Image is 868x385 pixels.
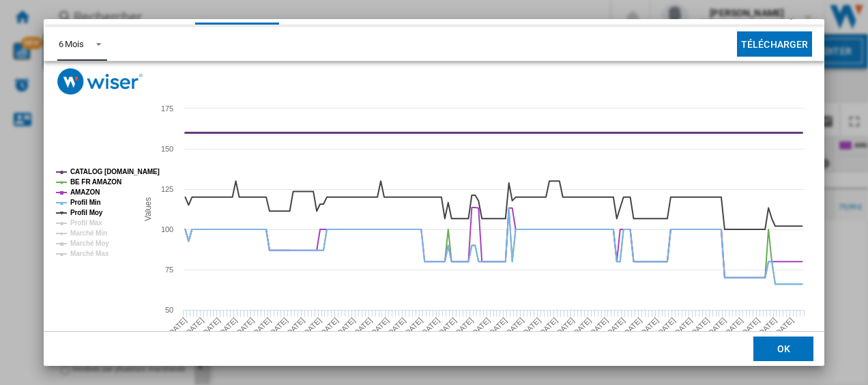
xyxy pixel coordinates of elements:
tspan: 75 [165,266,173,274]
tspan: [DATE] [688,316,710,339]
tspan: [DATE] [166,316,188,339]
tspan: [DATE] [233,316,255,339]
tspan: [DATE] [654,316,677,339]
tspan: [DATE] [738,316,761,339]
tspan: [DATE] [435,316,458,339]
tspan: [DATE] [368,316,390,339]
tspan: AMAZON [70,188,100,196]
tspan: [DATE] [452,316,474,339]
md-dialog: Product popup [44,19,825,366]
img: logo_wiser_300x94.png [57,68,143,95]
tspan: [DATE] [722,316,744,339]
tspan: [DATE] [385,316,407,339]
tspan: [DATE] [519,316,542,339]
tspan: Marché Min [70,229,107,237]
tspan: 150 [161,145,173,153]
tspan: Profil Max [70,219,102,227]
tspan: [DATE] [469,316,491,339]
button: OK [753,337,813,361]
tspan: Profil Min [70,199,101,206]
tspan: 175 [161,104,173,113]
tspan: [DATE] [283,316,306,339]
tspan: Profil Moy [70,209,103,216]
tspan: [DATE] [199,316,222,339]
tspan: [DATE] [570,316,592,339]
tspan: [DATE] [536,316,559,339]
tspan: 125 [161,185,173,193]
tspan: Marché Max [70,250,109,257]
tspan: [DATE] [671,316,694,339]
tspan: [DATE] [553,316,576,339]
tspan: Marché Moy [70,240,109,247]
tspan: [DATE] [250,316,272,339]
tspan: [DATE] [772,316,795,339]
tspan: [DATE] [637,316,660,339]
tspan: 100 [161,225,173,233]
tspan: [DATE] [604,316,626,339]
tspan: [DATE] [216,316,239,339]
tspan: [DATE] [705,316,727,339]
tspan: [DATE] [300,316,323,339]
tspan: BE FR AMAZON [70,178,121,186]
tspan: Values [143,197,152,221]
tspan: [DATE] [401,316,424,339]
tspan: [DATE] [755,316,778,339]
tspan: [DATE] [317,316,340,339]
tspan: [DATE] [620,316,643,339]
tspan: [DATE] [587,316,609,339]
tspan: [DATE] [503,316,525,339]
tspan: 50 [165,306,173,314]
tspan: [DATE] [418,316,441,339]
div: 6 Mois [59,39,84,49]
tspan: [DATE] [267,316,289,339]
button: Télécharger [737,31,813,57]
tspan: CATALOG [DOMAIN_NAME] [70,168,160,175]
tspan: [DATE] [182,316,205,339]
tspan: [DATE] [486,316,508,339]
tspan: [DATE] [334,316,357,339]
tspan: [DATE] [351,316,373,339]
